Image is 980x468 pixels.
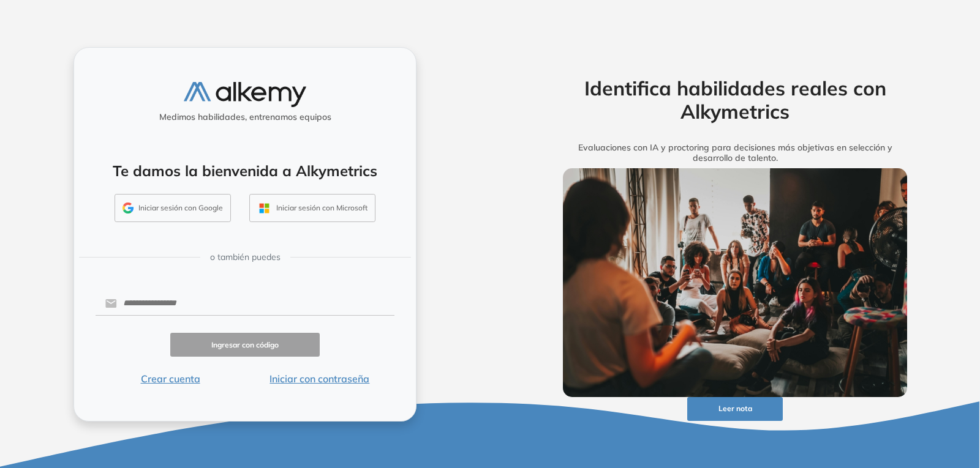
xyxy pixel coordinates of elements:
[170,333,320,357] button: Ingresar con código
[115,194,231,222] button: Iniciar sesión con Google
[123,202,134,214] img: GMAIL_ICON
[90,162,400,180] h4: Te damos la bienvenida a Alkymetrics
[79,112,411,122] h5: Medimos habilidades, entrenamos equipos
[96,371,245,386] button: Crear cuenta
[687,397,783,421] button: Leer nota
[210,251,281,264] span: o también puedes
[257,201,271,215] img: OUTLOOK_ICON
[184,82,306,107] img: logo-alkemy
[249,194,375,222] button: Iniciar sesión con Microsoft
[563,168,907,397] img: img-more-info
[544,143,926,163] h5: Evaluaciones con IA y proctoring para decisiones más objetivas en selección y desarrollo de talento.
[544,76,926,124] h2: Identifica habilidades reales con Alkymetrics
[245,371,394,386] button: Iniciar con contraseña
